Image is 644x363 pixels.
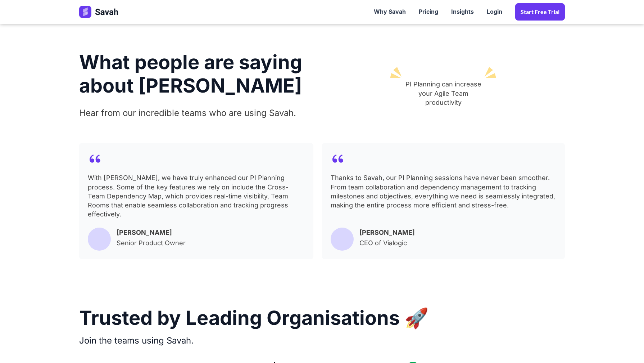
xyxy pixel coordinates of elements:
label: [PERSON_NAME] [117,228,172,238]
div: PI Planning can increase your Agile Team productivity [400,80,487,107]
a: Why Savah [367,1,412,23]
div: Hear from our incredible teams who are using Savah. [79,98,296,120]
a: Start Free trial [515,3,565,21]
h1: Trusted by Leading Organisations 🚀 [79,302,428,333]
h1: What people are saying about [PERSON_NAME] [79,51,313,98]
div: With [PERSON_NAME], we have truly enhanced our PI Planning process. Some of the key features we r... [88,173,305,220]
label: [PERSON_NAME] [359,228,415,238]
iframe: Chat Widget [608,328,644,363]
div: Thanks to Savah, our PI Planning sessions have never been smoother. From team collaboration and d... [331,173,556,220]
a: Insights [445,1,480,23]
a: Pricing [412,1,445,23]
label: CEO of Vialogic [359,238,407,248]
a: Login [480,1,509,23]
label: Senior Product Owner [117,238,186,248]
div: Join the teams using Savah. [79,334,194,348]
